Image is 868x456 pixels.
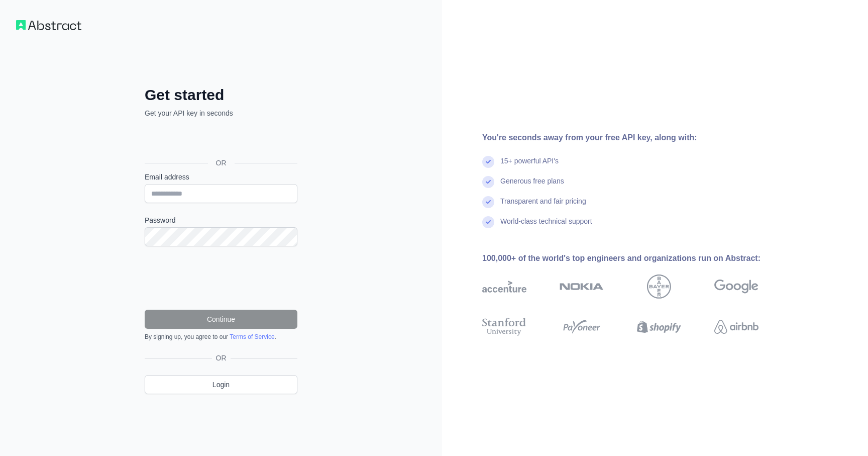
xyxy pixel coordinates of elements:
[714,275,758,299] img: google
[647,275,671,299] img: bayer
[16,20,81,30] img: Workflow
[208,158,235,168] span: OR
[482,216,494,228] img: check mark
[500,156,559,176] div: 15+ powerful API's
[145,108,297,118] p: Get your API key in seconds
[637,316,681,338] img: shopify
[145,86,297,104] h2: Get started
[145,375,297,394] a: Login
[500,196,586,216] div: Transparent and fair pricing
[145,215,297,225] label: Password
[230,333,274,340] a: Terms of Service
[482,252,791,264] div: 100,000+ of the world's top engineers and organizations run on Abstract:
[145,310,297,329] button: Continue
[482,275,526,299] img: accenture
[145,258,297,298] iframe: reCAPTCHA
[482,156,494,168] img: check mark
[140,129,300,151] iframe: Sign in with Google Button
[482,316,526,338] img: stanford university
[145,333,297,341] div: By signing up, you agree to our .
[500,216,592,236] div: World-class technical support
[482,132,791,144] div: You're seconds away from your free API key, along with:
[714,316,758,338] img: airbnb
[560,275,604,299] img: nokia
[500,176,564,196] div: Generous free plans
[482,176,494,188] img: check mark
[560,316,604,338] img: payoneer
[212,353,231,363] span: OR
[145,172,297,182] label: Email address
[482,196,494,208] img: check mark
